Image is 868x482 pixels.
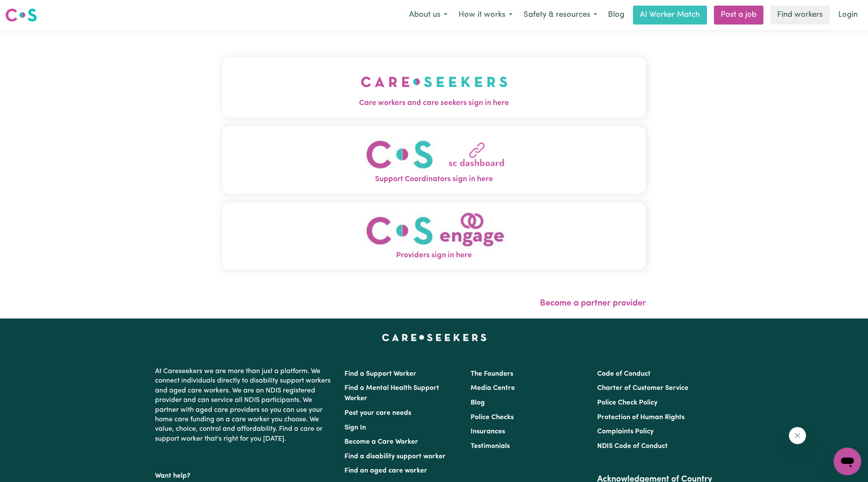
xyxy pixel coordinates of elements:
[518,6,603,24] button: Safety & resources
[471,371,513,377] a: The Founders
[344,410,411,417] a: Post your care needs
[471,443,510,450] a: Testimonials
[344,371,416,377] a: Find a Support Worker
[222,126,646,194] button: Support Coordinators sign in here
[471,385,515,392] a: Media Centre
[453,6,518,24] button: How it works
[5,6,52,13] span: Need any help?
[403,6,453,24] button: About us
[789,427,806,444] iframe: Close message
[222,202,646,270] button: Providers sign in here
[344,453,446,460] a: Find a disability support worker
[597,371,651,377] a: Code of Conduct
[597,443,668,450] a: NDIS Code of Conduct
[471,399,485,406] a: Blog
[222,250,646,261] span: Providers sign in here
[834,448,861,475] iframe: Button to launch messaging window
[633,6,707,25] a: AI Worker Match
[5,7,37,23] img: Careseekers logo
[597,399,657,406] a: Police Check Policy
[222,98,646,109] span: Care workers and care seekers sign in here
[770,6,830,25] a: Find workers
[833,6,863,25] a: Login
[344,385,439,402] a: Find a Mental Health Support Worker
[597,414,685,421] a: Protection of Human Rights
[344,424,366,431] a: Sign In
[382,334,487,341] a: Careseekers home page
[155,468,334,481] p: Want help?
[155,363,334,447] p: At Careseekers we are more than just a platform. We connect individuals directly to disability su...
[344,439,418,445] a: Become a Care Worker
[540,299,646,308] a: Become a partner provider
[471,428,505,435] a: Insurances
[222,174,646,185] span: Support Coordinators sign in here
[471,414,514,421] a: Police Checks
[344,467,427,474] a: Find an aged care worker
[714,6,763,25] a: Post a job
[5,5,37,25] a: Careseekers logo
[222,57,646,117] button: Care workers and care seekers sign in here
[603,6,629,25] a: Blog
[597,428,654,435] a: Complaints Policy
[597,385,688,392] a: Charter of Customer Service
